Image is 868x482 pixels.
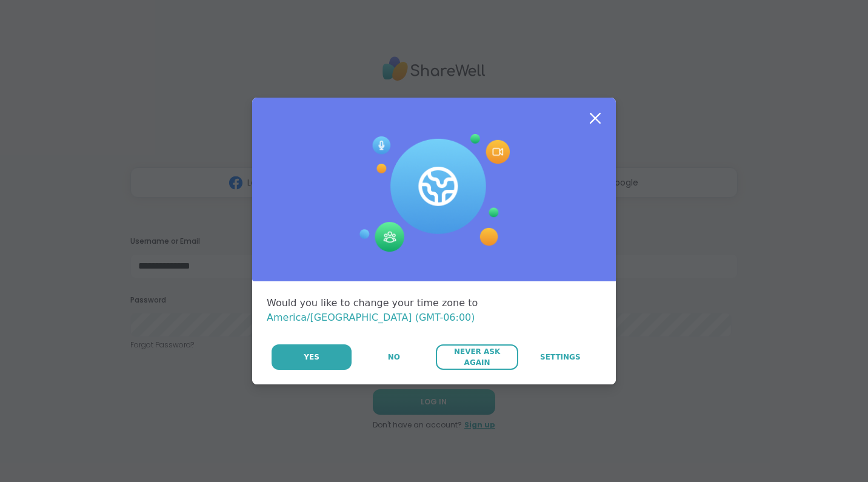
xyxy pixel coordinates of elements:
[267,296,601,325] div: Would you like to change your time zone to
[358,134,510,253] img: Session Experience
[272,344,352,370] button: Yes
[267,312,475,323] span: America/[GEOGRAPHIC_DATA] (GMT-06:00)
[442,346,512,368] span: Never Ask Again
[519,344,601,370] a: Settings
[540,352,581,363] span: Settings
[388,352,400,363] span: No
[304,352,319,363] span: Yes
[353,344,435,370] button: No
[436,344,518,370] button: Never Ask Again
